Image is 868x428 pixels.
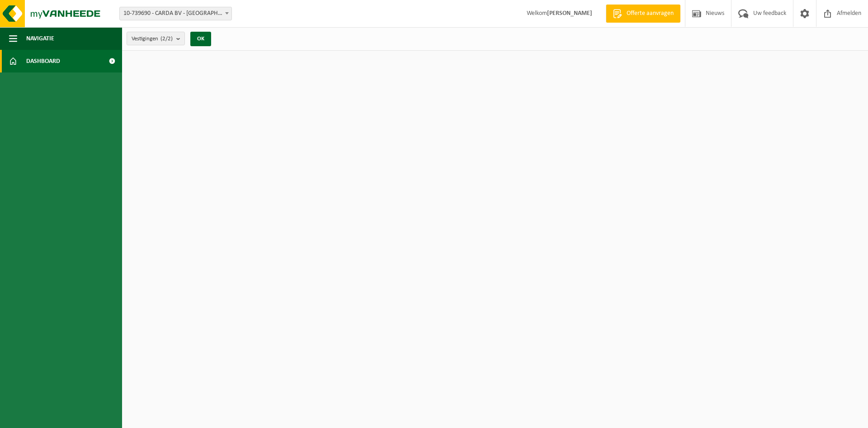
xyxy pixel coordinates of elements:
strong: [PERSON_NAME] [547,10,592,17]
span: Offerte aanvragen [624,9,676,18]
span: 10-739690 - CARDA BV - ANTWERPEN [119,7,232,20]
a: Offerte aanvragen [606,5,680,23]
button: Vestigingen(2/2) [127,32,185,45]
span: 10-739690 - CARDA BV - ANTWERPEN [120,7,231,20]
span: Vestigingen [132,32,173,46]
span: Navigatie [26,27,54,50]
count: (2/2) [160,36,173,42]
button: OK [190,32,211,46]
span: Dashboard [26,50,60,72]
